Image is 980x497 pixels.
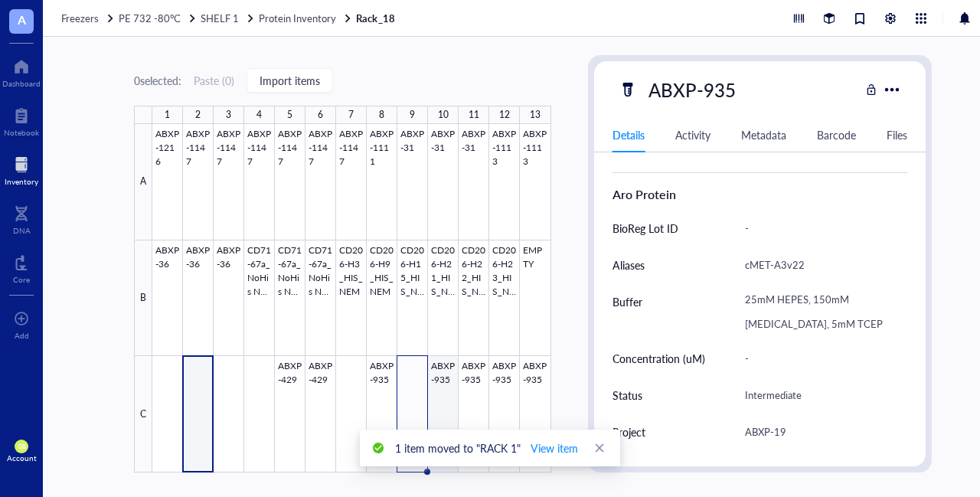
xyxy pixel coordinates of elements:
[5,177,38,186] div: Inventory
[438,106,449,124] div: 10
[13,201,31,235] a: DNA
[247,68,333,93] button: Import items
[119,11,181,25] span: PE 732 -80°C
[226,106,231,124] div: 3
[738,342,902,374] div: -
[738,283,902,340] div: 25mM HEPES, 150mM [MEDICAL_DATA], 5mM TCEP
[738,453,902,485] div: 0.11EU/mg
[499,106,510,124] div: 12
[741,126,786,143] div: Metadata
[13,250,30,284] a: Core
[531,440,578,456] span: View item
[348,106,354,124] div: 7
[7,453,37,463] div: Account
[134,124,152,240] div: A
[287,106,292,124] div: 5
[61,11,116,25] a: Freezers
[259,11,336,25] span: Protein Inventory
[13,226,31,235] div: DNA
[817,126,856,143] div: Barcode
[612,293,642,310] div: Buffer
[612,185,908,204] div: Aro Protein
[410,106,415,124] div: 9
[530,436,579,460] button: View item
[13,275,30,284] div: Core
[642,74,743,106] div: ABXP-935
[395,436,579,460] div: 1 item moved to "RACK 1"
[675,126,710,143] div: Activity
[530,106,541,124] div: 13
[318,106,323,124] div: 6
[4,103,39,137] a: Notebook
[18,10,26,29] span: A
[738,212,902,244] div: -
[18,443,24,450] span: GB
[469,106,479,124] div: 11
[887,126,907,143] div: Files
[594,443,605,453] span: close
[256,106,262,124] div: 4
[134,72,181,89] div: 0 selected:
[612,387,642,404] div: Status
[356,11,397,25] a: Rack_18
[201,11,353,25] a: SHELF 1Protein Inventory
[201,11,239,25] span: SHELF 1
[612,452,746,486] div: [MEDICAL_DATA] ([GEOGRAPHIC_DATA]/mg)
[591,440,608,456] a: Close
[2,54,41,88] a: Dashboard
[15,331,29,340] div: Add
[379,106,384,124] div: 8
[119,11,198,25] a: PE 732 -80°C
[612,126,645,143] div: Details
[165,106,170,124] div: 1
[2,79,41,88] div: Dashboard
[612,220,678,237] div: BioReg Lot ID
[134,240,152,357] div: B
[738,379,902,411] div: Intermediate
[195,106,201,124] div: 2
[5,152,38,186] a: Inventory
[4,128,39,137] div: Notebook
[134,356,152,472] div: C
[194,68,234,93] button: Paste (0)
[612,350,705,367] div: Concentration (uM)
[738,249,902,281] div: cMET-A3v22
[612,423,645,440] div: Project
[61,11,99,25] span: Freezers
[260,74,320,87] span: Import items
[612,257,645,273] div: Aliases
[738,416,902,448] div: ABXP-19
